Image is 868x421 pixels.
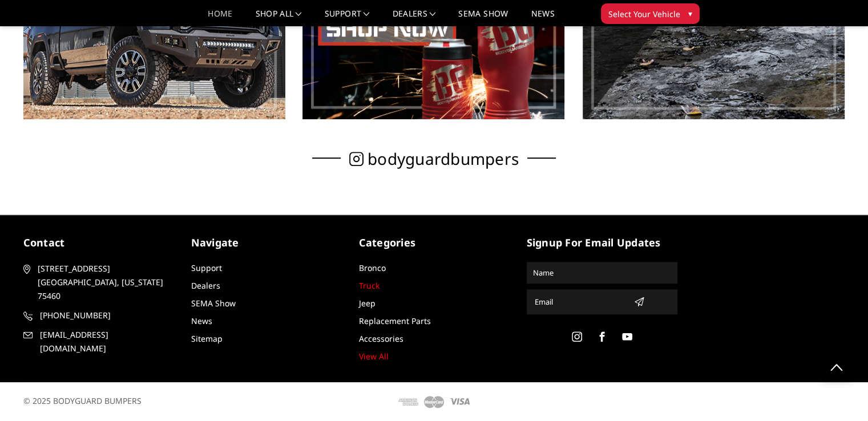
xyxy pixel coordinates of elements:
[359,280,380,291] a: Truck
[23,395,142,406] span: © 2025 BODYGUARD BUMPERS
[325,10,370,26] a: Support
[191,315,212,326] a: News
[528,264,676,282] input: Name
[40,328,172,355] span: [EMAIL_ADDRESS][DOMAIN_NAME]
[191,280,220,291] a: Dealers
[359,262,386,273] a: Bronco
[359,351,389,362] a: View All
[688,7,692,19] span: ▾
[393,10,436,26] a: Dealers
[458,10,508,26] a: SEMA Show
[23,235,174,250] h5: contact
[608,8,680,20] span: Select Your Vehicle
[23,328,174,355] a: [EMAIL_ADDRESS][DOMAIN_NAME]
[531,10,554,26] a: News
[191,298,236,309] a: SEMA Show
[208,10,232,26] a: Home
[38,262,170,303] span: [STREET_ADDRESS] [GEOGRAPHIC_DATA], [US_STATE] 75460
[601,3,700,24] button: Select Your Vehicle
[23,309,174,322] a: [PHONE_NUMBER]
[811,366,868,421] iframe: Chat Widget
[191,262,222,273] a: Support
[359,315,431,326] a: Replacement Parts
[527,235,677,250] h5: signup for email updates
[359,298,376,309] a: Jeep
[359,333,403,344] a: Accessories
[256,10,302,26] a: shop all
[530,293,629,311] input: Email
[40,309,172,322] span: [PHONE_NUMBER]
[368,153,519,165] span: bodyguardbumpers
[822,353,851,381] a: Click to Top
[191,235,342,250] h5: Navigate
[191,333,223,344] a: Sitemap
[359,235,510,250] h5: Categories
